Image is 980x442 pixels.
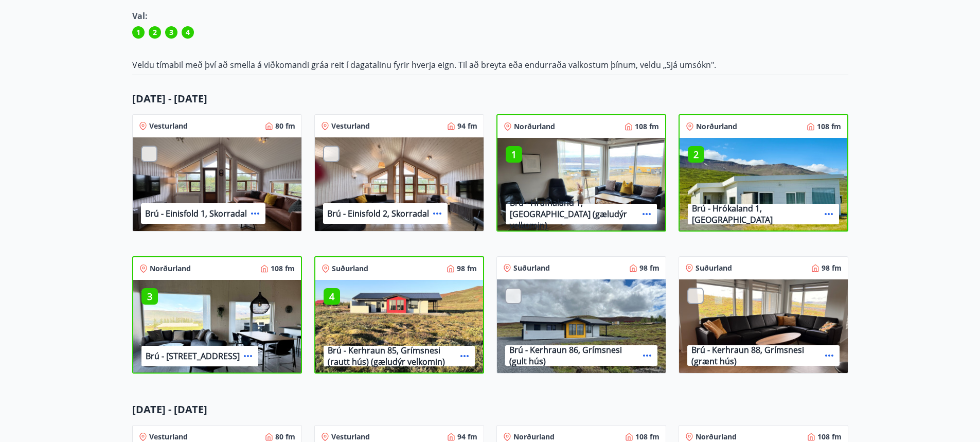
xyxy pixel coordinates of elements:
img: Paella dish [497,138,665,233]
p: Suðurland [332,263,368,274]
span: 3 [169,27,173,38]
img: Paella dish [133,137,301,232]
p: [DATE] - [DATE] [132,92,848,106]
p: Suðurland [696,263,732,273]
p: 3 [141,290,158,303]
p: 1 [506,148,522,161]
img: Paella dish [680,138,847,233]
p: 2 [688,148,704,161]
p: Norðurland [696,121,737,132]
p: Brú - Hrókaland 1, [GEOGRAPHIC_DATA] [692,203,821,225]
p: 108 fm [271,263,295,274]
p: 80 fm [275,121,295,131]
p: 80 fm [275,432,295,442]
p: 98 fm [639,263,660,273]
p: 98 fm [457,263,477,274]
span: 4 [186,27,190,38]
img: Paella dish [679,279,848,374]
p: Suðurland [513,263,550,273]
p: Norðurland [514,121,555,132]
p: Brú - Kerhraun 86, Grímsnesi (gult hús) [509,344,639,367]
p: 108 fm [635,121,659,132]
img: Paella dish [133,280,301,375]
p: Norðurland [150,263,191,274]
p: Vesturland [149,121,188,131]
span: Val: [132,10,148,22]
p: 108 fm [817,121,841,132]
p: Vesturland [331,432,370,442]
p: Brú - Einisfold 1, Skorradal [145,208,247,219]
p: 4 [324,290,340,303]
p: Brú - [STREET_ADDRESS] [146,350,240,362]
p: 94 fm [457,121,477,131]
p: 98 fm [822,263,842,273]
p: Norðurland [513,432,555,442]
span: 1 [136,27,140,38]
img: Paella dish [497,279,666,374]
p: 108 fm [635,432,660,442]
img: Paella dish [315,280,483,375]
p: Brú - Einisfold 2, Skorradal [327,208,429,219]
p: 94 fm [457,432,477,442]
img: Paella dish [315,137,484,232]
p: [DATE] - [DATE] [132,402,848,417]
p: Norðurland [696,432,737,442]
p: 108 fm [817,432,842,442]
p: Brú - Hrafnaland 1, [GEOGRAPHIC_DATA] (gæludýr velkomin) [510,197,638,231]
p: Brú - Kerhraun 85, Grímsnesi (rautt hús) (gæludýr velkomin) [328,345,456,367]
p: Brú - Kerhraun 88, Grímsnesi (grænt hús) [691,344,821,367]
p: Vesturland [331,121,370,131]
p: Veldu tímabil með því að smella á viðkomandi gráa reit í dagatalinu fyrir hverja eign. Til að bre... [132,59,848,70]
p: Vesturland [149,432,188,442]
span: 2 [153,27,157,38]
